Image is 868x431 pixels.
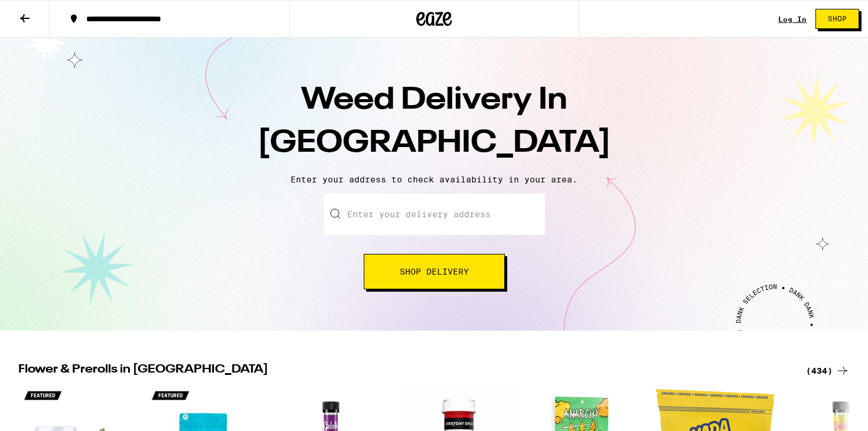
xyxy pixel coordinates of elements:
button: Shop [815,9,859,29]
a: (434) [806,364,850,378]
span: Shop [828,15,847,22]
span: [GEOGRAPHIC_DATA] [257,128,611,159]
a: Log In [778,15,807,23]
span: Shop Delivery [400,267,469,276]
input: Enter your delivery address [324,194,545,235]
button: Shop Delivery [364,254,505,289]
h1: Weed Delivery In [227,79,641,165]
p: Enter your address to check availability in your area. [12,175,856,184]
h2: Flower & Prerolls in [GEOGRAPHIC_DATA] [18,364,792,378]
a: Shop [807,9,868,29]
